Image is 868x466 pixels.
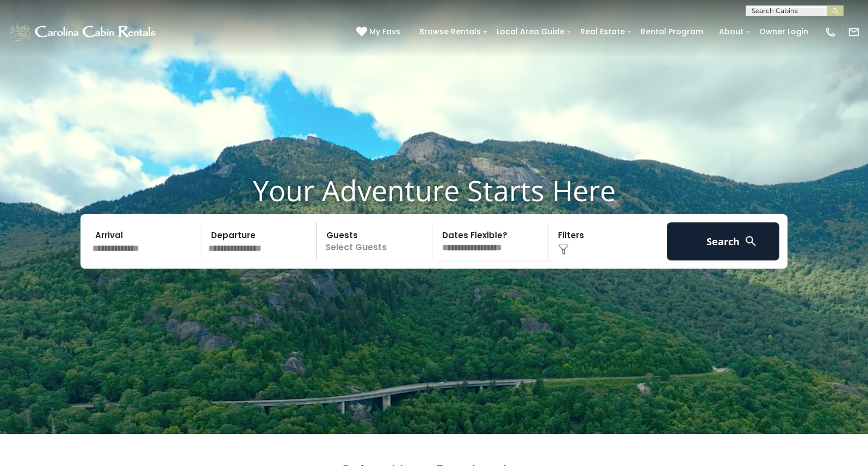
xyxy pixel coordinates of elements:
a: Browse Rentals [414,23,486,40]
img: filter--v1.png [558,244,569,255]
a: Rental Program [635,23,709,40]
button: Search [667,222,779,260]
a: Owner Login [754,23,814,40]
h1: Your Adventure Starts Here [8,173,860,207]
img: search-regular-white.png [744,234,758,248]
a: Local Area Guide [491,23,570,40]
img: mail-regular-white.png [848,26,860,38]
a: My Favs [356,26,403,38]
a: About [714,23,749,40]
img: White-1-1-2.png [8,21,159,43]
span: My Favs [369,26,400,38]
p: Select Guests [320,222,432,260]
img: phone-regular-white.png [824,26,836,38]
a: Real Estate [575,23,630,40]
